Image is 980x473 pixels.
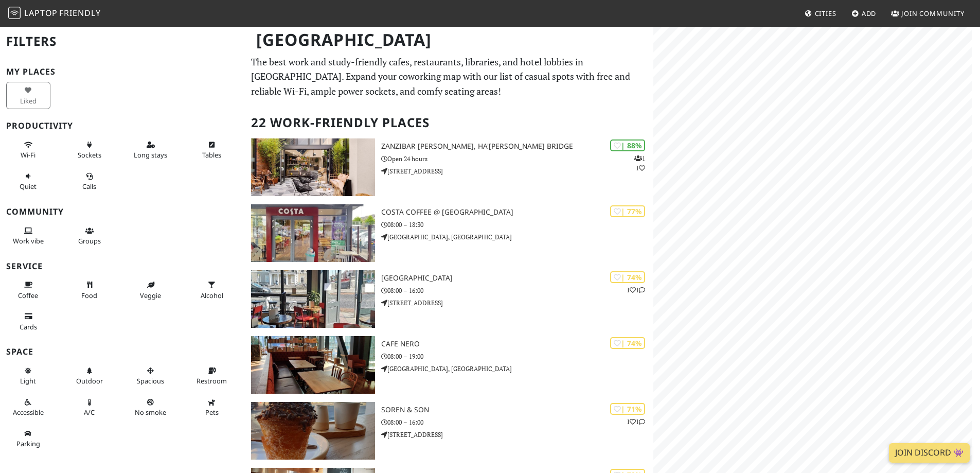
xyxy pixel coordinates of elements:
span: Accessible [13,408,44,417]
span: Smoke free [135,408,166,417]
p: The best work and study-friendly cafes, restaurants, libraries, and hotel lobbies in [GEOGRAPHIC_... [251,55,647,99]
span: Long stays [134,150,167,160]
button: Veggie [129,276,173,304]
a: Grove Road Cafe | 74% 11 [GEOGRAPHIC_DATA] 08:00 – 16:00 [STREET_ADDRESS] [245,270,653,328]
span: Spacious [137,376,164,386]
button: Calls [67,168,112,195]
span: Outdoor area [76,376,103,386]
span: Natural light [20,376,36,386]
button: Accessible [6,394,50,421]
span: Cities [815,9,836,18]
span: Join Community [901,9,965,18]
p: [STREET_ADDRESS] [381,298,653,308]
button: Tables [190,136,234,164]
a: Zanzibar Locke, Ha'penny Bridge | 88% 11 Zanzibar [PERSON_NAME], Ha'[PERSON_NAME] Bridge Open 24 ... [245,138,653,196]
p: 1 1 [634,153,645,173]
span: Coffee [18,291,38,300]
img: Grove Road Cafe [251,270,375,328]
span: Friendly [59,7,100,19]
button: No smoke [129,394,173,421]
h2: 22 Work-Friendly Places [251,107,647,138]
button: Restroom [190,362,234,390]
p: 1 1 [627,285,645,295]
img: Zanzibar Locke, Ha'penny Bridge [251,138,375,196]
div: | 88% [610,139,645,151]
img: Costa Coffee @ Park Pointe [251,204,375,262]
p: 08:00 – 16:00 [381,417,653,427]
a: Soren & Son | 71% 11 Soren & Son 08:00 – 16:00 [STREET_ADDRESS] [245,402,653,460]
a: Add [847,4,881,23]
span: Stable Wi-Fi [21,150,35,160]
img: Cafe Nero [251,336,375,394]
span: Laptop [24,7,58,19]
button: Groups [67,222,112,250]
p: 08:00 – 19:00 [381,352,653,361]
button: Outdoor [67,362,112,390]
h3: My Places [6,67,239,77]
img: LaptopFriendly [8,7,21,19]
span: Add [862,9,877,18]
button: Sockets [67,136,112,164]
h3: Productivity [6,121,239,131]
button: Cards [6,308,50,335]
h1: [GEOGRAPHIC_DATA] [248,26,651,54]
p: [STREET_ADDRESS] [381,166,653,176]
span: Work-friendly tables [202,150,221,160]
h2: Filters [6,26,239,57]
h3: Costa Coffee @ [GEOGRAPHIC_DATA] [381,208,653,217]
p: [GEOGRAPHIC_DATA], [GEOGRAPHIC_DATA] [381,232,653,242]
a: Join Discord 👾 [889,443,970,463]
h3: Cafe Nero [381,340,653,348]
p: 08:00 – 18:30 [381,220,653,230]
button: A/C [67,394,112,421]
button: Work vibe [6,222,50,250]
div: | 77% [610,205,645,217]
h3: Zanzibar [PERSON_NAME], Ha'[PERSON_NAME] Bridge [381,142,653,151]
button: Food [67,276,112,304]
p: 08:00 – 16:00 [381,286,653,295]
a: Cafe Nero | 74% Cafe Nero 08:00 – 19:00 [GEOGRAPHIC_DATA], [GEOGRAPHIC_DATA] [245,336,653,394]
span: Quiet [20,182,37,191]
p: Open 24 hours [381,154,653,164]
button: Light [6,362,50,390]
a: Cities [800,4,841,23]
span: Power sockets [78,150,101,160]
button: Long stays [129,136,173,164]
div: | 74% [610,337,645,349]
button: Coffee [6,276,50,304]
button: Parking [6,425,50,452]
p: [STREET_ADDRESS] [381,430,653,440]
span: Food [81,291,97,300]
button: Alcohol [190,276,234,304]
h3: Soren & Son [381,406,653,414]
span: Restroom [197,376,227,386]
button: Pets [190,394,234,421]
button: Spacious [129,362,173,390]
a: Costa Coffee @ Park Pointe | 77% Costa Coffee @ [GEOGRAPHIC_DATA] 08:00 – 18:30 [GEOGRAPHIC_DATA]... [245,204,653,262]
span: Pet friendly [205,408,219,417]
button: Wi-Fi [6,136,50,164]
span: Video/audio calls [82,182,96,191]
span: Air conditioned [84,408,95,417]
h3: [GEOGRAPHIC_DATA] [381,274,653,283]
div: | 71% [610,403,645,415]
span: Credit cards [20,322,37,331]
span: Alcohol [201,291,223,300]
div: | 74% [610,271,645,283]
a: LaptopFriendly LaptopFriendly [8,5,101,23]
h3: Service [6,261,239,271]
h3: Space [6,347,239,357]
span: Parking [16,439,40,448]
a: Join Community [887,4,969,23]
button: Quiet [6,168,50,195]
span: Veggie [140,291,161,300]
h3: Community [6,207,239,217]
img: Soren & Son [251,402,375,460]
span: Group tables [78,236,101,246]
p: [GEOGRAPHIC_DATA], [GEOGRAPHIC_DATA] [381,364,653,374]
p: 1 1 [627,417,645,427]
span: People working [13,236,44,246]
